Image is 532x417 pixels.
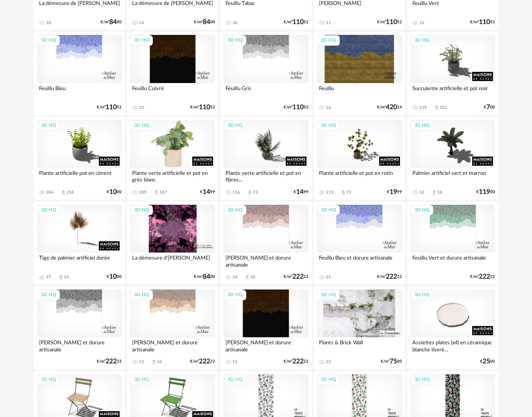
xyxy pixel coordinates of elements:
[203,189,210,195] span: 14
[220,201,312,285] a: 3D HQ [PERSON_NAME] et dorure artisanale 24 Download icon 10 €/m²22222
[386,20,397,25] span: 110
[326,20,331,25] div: 11
[151,359,157,365] span: Download icon
[224,205,246,216] div: 3D HQ
[317,375,340,385] div: 3D HQ
[411,290,433,300] div: 3D HQ
[407,32,499,115] a: 3D HQ Succulente artificielle et pot noir 139 Download icon 102 €700
[244,274,250,280] span: Download icon
[109,20,117,25] span: 84
[223,337,309,354] div: [PERSON_NAME] et dorure artisanale
[419,105,427,110] div: 139
[407,201,499,285] a: 3D HQ Feuillu Vert et dorure artisanale €/m²22222
[480,359,495,364] div: € 00
[390,189,397,195] span: 19
[317,83,402,100] div: Feuillu
[284,274,309,280] div: €/m² 22
[223,253,309,269] div: [PERSON_NAME] et dorure artisanale
[37,35,60,46] div: 3D HQ
[200,189,215,195] div: € 99
[292,105,304,110] span: 110
[247,189,253,196] span: Download icon
[66,190,74,195] div: 258
[46,20,51,25] div: 10
[127,117,218,200] a: 3D HQ Plante verte artificielle et pot en grès blanc 289 Download icon 187 €1499
[130,375,153,385] div: 3D HQ
[37,83,122,100] div: Feuillu Bleu
[194,274,215,280] div: €/m² 00
[203,274,210,280] span: 84
[326,275,331,280] div: 25
[317,337,402,354] div: Plants & Brick Wall
[127,286,218,369] a: 3D HQ [PERSON_NAME] et dorure artisanale 31 Download icon 16 €/m²22222
[294,189,309,195] div: € 99
[190,105,215,110] div: €/m² 52
[130,290,153,300] div: 3D HQ
[470,274,495,280] div: €/m² 22
[440,105,447,110] div: 102
[437,190,442,195] div: 18
[314,286,405,369] a: 3D HQ Plants & Brick Wall 22 €/m²7500
[34,201,125,285] a: 3D HQ Tige de palmier artificiel dorée 19 Download icon 14 €1000
[233,359,238,364] div: 11
[64,275,69,280] div: 14
[434,105,440,111] span: Download icon
[476,189,495,195] div: € 00
[139,359,144,364] div: 31
[253,190,258,195] div: 73
[139,190,147,195] div: 289
[411,375,433,385] div: 3D HQ
[60,189,66,196] span: Download icon
[107,189,122,195] div: € 00
[34,117,125,200] a: 3D HQ Plante artificielle pot en ciment 384 Download icon 258 €1000
[224,35,246,46] div: 3D HQ
[130,35,153,46] div: 3D HQ
[410,83,495,100] div: Succulente artificielle et pot noir
[317,253,402,269] div: Feuillu Bleu et dorure artisanale
[479,274,490,280] span: 222
[220,117,312,200] a: 3D HQ Plante verte artificielle et pot en fibres... 116 Download icon 73 €1499
[340,189,346,196] span: Download icon
[159,190,167,195] div: 187
[483,359,490,364] span: 25
[105,105,117,110] span: 110
[223,168,309,184] div: Plante verte artificielle et pot en fibres...
[292,20,304,25] span: 110
[153,189,159,196] span: Download icon
[199,359,210,364] span: 222
[130,83,215,100] div: Feuillu Cuivré
[296,189,304,195] span: 14
[407,117,499,200] a: 3D HQ Palmier artificiel vert et marron 32 Download icon 18 €11900
[107,274,122,280] div: € 00
[130,253,215,269] div: La démesure d'[PERSON_NAME]
[37,205,60,216] div: 3D HQ
[419,190,424,195] div: 32
[292,274,304,280] span: 222
[37,375,60,385] div: 3D HQ
[109,189,117,195] span: 10
[317,35,340,46] div: 3D HQ
[411,35,433,46] div: 3D HQ
[130,337,215,354] div: [PERSON_NAME] et dorure artisanale
[377,274,402,280] div: €/m² 22
[223,83,309,100] div: Feuillu Gris
[130,120,153,131] div: 3D HQ
[381,359,402,364] div: €/m² 00
[127,201,218,285] a: 3D HQ La démesure d'[PERSON_NAME] €/m²8400
[37,337,122,354] div: [PERSON_NAME] et dorure artisanale
[139,20,144,25] div: 14
[105,359,117,364] span: 222
[419,20,424,25] div: 16
[233,275,238,280] div: 24
[377,20,402,25] div: €/m² 52
[224,290,246,300] div: 3D HQ
[224,120,246,131] div: 3D HQ
[109,274,117,280] span: 10
[411,120,433,131] div: 3D HQ
[190,359,215,364] div: €/m² 22
[431,189,437,196] span: Download icon
[292,359,304,364] span: 222
[97,105,122,110] div: €/m² 52
[386,274,397,280] span: 222
[34,32,125,115] a: 3D HQ Feuillu Bleu €/m²11052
